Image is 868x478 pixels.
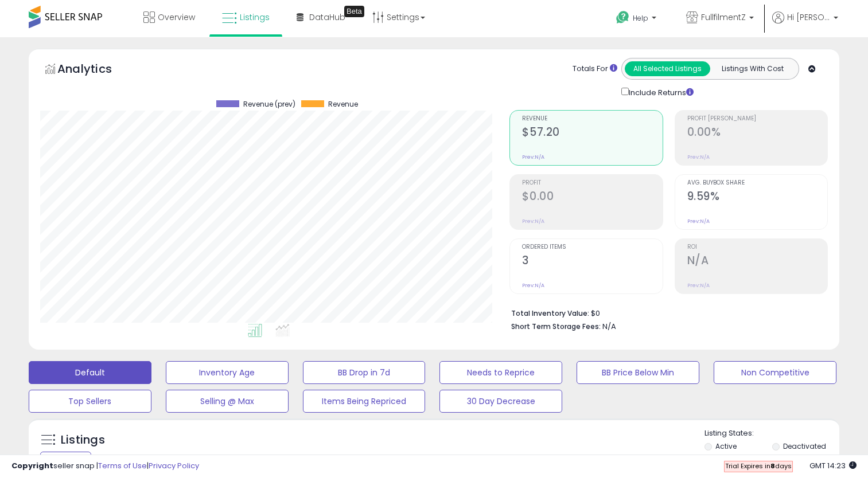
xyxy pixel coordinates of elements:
[166,361,289,384] button: Inventory Age
[522,126,662,141] h2: $57.20
[687,218,710,225] small: Prev: N/A
[309,11,345,23] span: DataHub
[29,390,151,413] button: Top Sellers
[710,61,795,76] button: Listings With Cost
[158,11,195,23] span: Overview
[29,361,151,384] button: Default
[687,180,827,186] span: Avg. Buybox Share
[11,460,53,471] strong: Copyright
[61,432,105,448] h5: Listings
[243,100,295,108] span: Revenue (prev)
[11,461,199,472] div: seller snap | |
[687,282,710,289] small: Prev: N/A
[715,441,737,451] label: Active
[439,390,562,413] button: 30 Day Decrease
[772,11,838,37] a: Hi [PERSON_NAME]
[328,100,358,108] span: Revenue
[40,452,91,463] div: Clear All Filters
[522,116,662,122] span: Revenue
[240,11,270,23] span: Listings
[98,460,147,471] a: Terms of Use
[344,6,364,17] div: Tooltip anchor
[725,461,792,471] span: Trial Expires in days
[522,218,544,225] small: Prev: N/A
[809,460,857,471] span: 2025-09-8 14:23 GMT
[522,244,662,250] span: Ordered Items
[633,13,648,23] span: Help
[439,361,562,384] button: Needs to Reprice
[149,460,199,471] a: Privacy Policy
[625,61,710,76] button: All Selected Listings
[701,11,746,23] span: FullfilmentZ
[511,322,601,331] b: Short Term Storage Fees:
[602,321,616,332] span: N/A
[783,441,826,451] label: Deactivated
[511,305,819,319] li: $0
[687,126,827,141] h2: 0.00%
[714,361,836,384] button: Non Competitive
[522,190,662,205] h2: $0.00
[687,244,827,250] span: ROI
[787,11,830,23] span: Hi [PERSON_NAME]
[687,116,827,122] span: Profit [PERSON_NAME]
[613,85,707,99] div: Include Returns
[522,282,544,289] small: Prev: N/A
[522,254,662,269] h2: 3
[687,254,827,269] h2: N/A
[57,61,134,80] h5: Analytics
[770,461,775,471] b: 8
[687,154,710,160] small: Prev: N/A
[522,154,544,160] small: Prev: N/A
[573,64,617,75] div: Totals For
[511,308,589,318] b: Total Inventory Value:
[687,190,827,205] h2: 9.59%
[522,180,662,186] span: Profit
[616,10,630,25] i: Get Help
[704,428,839,439] p: Listing States:
[607,2,668,37] a: Help
[577,361,699,384] button: BB Price Below Min
[166,390,289,413] button: Selling @ Max
[303,361,426,384] button: BB Drop in 7d
[303,390,426,413] button: Items Being Repriced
